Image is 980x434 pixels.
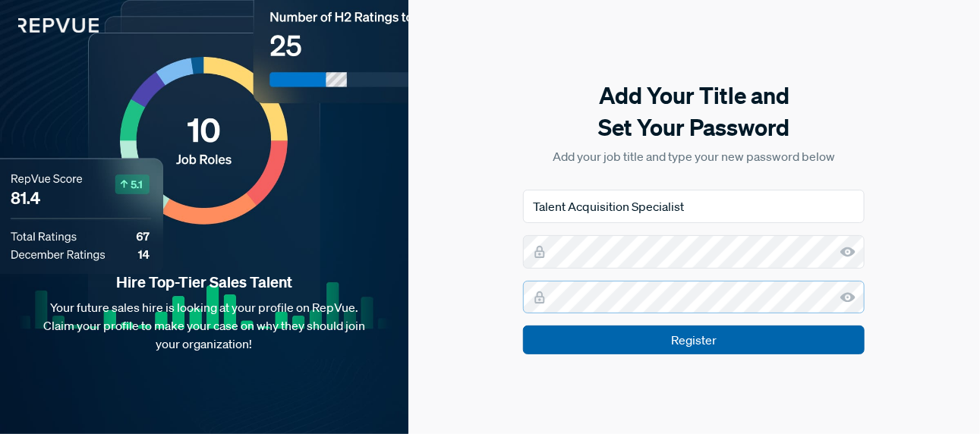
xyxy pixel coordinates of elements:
[523,80,865,143] h5: Add Your Title and Set Your Password
[523,147,865,165] p: Add your job title and type your new password below
[523,190,865,223] input: Job Title
[24,298,384,353] p: Your future sales hire is looking at your profile on RepVue. Claim your profile to make your case...
[24,272,384,292] strong: Hire Top-Tier Sales Talent
[523,325,865,354] input: Register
